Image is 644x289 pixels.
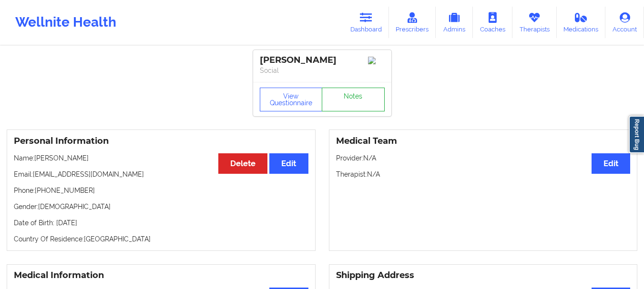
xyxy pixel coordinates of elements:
[14,270,308,281] h3: Medical Information
[14,153,308,163] p: Name: [PERSON_NAME]
[629,116,644,153] a: Report Bug
[336,136,631,147] h3: Medical Team
[269,153,308,174] button: Edit
[14,234,308,244] p: Country Of Residence: [GEOGRAPHIC_DATA]
[218,153,267,174] button: Delete
[260,88,323,111] button: View Questionnaire
[260,66,385,75] p: Social
[336,169,631,179] p: Therapist: N/A
[336,270,631,281] h3: Shipping Address
[14,169,308,179] p: Email: [EMAIL_ADDRESS][DOMAIN_NAME]
[14,186,308,195] p: Phone: [PHONE_NUMBER]
[14,218,308,228] p: Date of Birth: [DATE]
[592,153,630,174] button: Edit
[389,7,436,38] a: Prescribers
[336,153,631,163] p: Provider: N/A
[343,7,389,38] a: Dashboard
[260,55,385,66] div: [PERSON_NAME]
[605,7,644,38] a: Account
[14,136,308,147] h3: Personal Information
[322,88,385,111] a: Notes
[14,202,308,211] p: Gender: [DEMOGRAPHIC_DATA]
[557,7,606,38] a: Medications
[368,57,385,64] img: Image%2Fplaceholer-image.png
[512,7,557,38] a: Therapists
[473,7,512,38] a: Coaches
[436,7,473,38] a: Admins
